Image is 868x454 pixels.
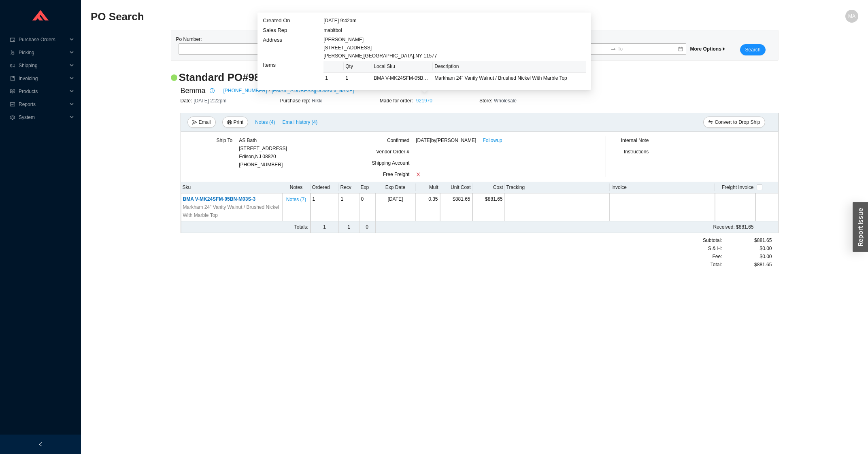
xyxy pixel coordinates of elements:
span: Fee : [712,252,722,261]
div: Po Number: [176,35,312,55]
span: Purchase Orders [19,33,67,46]
span: read [10,89,15,94]
th: Unit Cost [440,182,472,193]
span: Date: [181,98,194,104]
span: Shipping [19,59,67,72]
span: swap [708,120,713,125]
td: BMA V-MK24SFM-05BN-M03S-3 [372,72,433,84]
th: Exp [359,182,375,193]
span: printer [227,120,232,125]
a: [PHONE_NUMBER] [223,87,267,95]
span: Wholesale [494,98,517,104]
td: 1 [323,72,344,84]
span: credit-card [10,37,15,42]
span: Subtotal: [703,236,722,244]
span: Markham 24" Vanity Walnut / Brushed Nickel With Marble Top [183,203,280,219]
span: book [10,76,15,81]
td: $881.65 [416,221,755,233]
span: Internal Note [621,138,649,143]
span: send [192,120,197,125]
span: caret-right [721,47,726,51]
h2: PO Search [91,10,666,24]
button: swapConvert to Drop Ship [703,117,765,128]
span: Ship To [216,138,232,143]
a: Followup [483,136,502,144]
div: $881.65 [722,236,772,244]
button: Email history (4) [282,117,318,128]
span: Total: [711,261,722,269]
th: Freight Invoice [715,182,755,193]
td: $881.65 [472,193,505,221]
span: to [611,46,616,52]
button: info-circle [206,85,217,96]
span: Email history (4) [283,118,318,126]
td: 0.35 [416,193,440,221]
td: Address [262,35,323,60]
input: To [618,45,677,53]
span: Email [199,118,211,126]
th: Ordered [311,182,339,193]
button: Notes (4) [255,118,275,123]
span: Picking [19,46,67,59]
div: [PHONE_NUMBER] [239,136,287,169]
div: [PERSON_NAME] [STREET_ADDRESS] [PERSON_NAME][GEOGRAPHIC_DATA] , NY 11577 [323,36,586,60]
span: BMA V-MK24SFM-05BN-M03S-3 [183,196,256,202]
span: Products [19,85,67,98]
span: Rikki [312,98,322,104]
a: 921970 [416,98,432,104]
div: Sku [183,183,281,191]
th: Exp Date [375,182,416,193]
td: [DATE] [375,193,416,221]
span: Invoicing [19,72,67,85]
span: setting [10,115,15,120]
span: Search [745,46,760,54]
td: 1 [311,221,339,233]
div: AS Bath [STREET_ADDRESS] Edison , NJ 08820 [239,136,287,161]
span: Reports [19,98,67,111]
th: Invoice [610,182,715,193]
span: Made for order: [380,98,415,104]
span: Store: [479,98,494,104]
button: sendEmail [187,117,216,128]
th: Notes [282,182,311,193]
button: Search [740,44,765,55]
span: swap-right [611,46,616,52]
td: Items [262,60,323,85]
th: Qty [344,61,372,72]
span: Vendor Order # [376,149,409,155]
td: 0 [359,221,375,233]
th: Mult [416,182,440,193]
span: Shipping Account [372,160,410,166]
td: mabitbol [323,25,586,35]
span: left [38,442,43,447]
button: Notes (7) [286,195,306,201]
span: Totals: [294,224,308,230]
span: Bemma [181,85,206,97]
div: Dates: [544,35,688,55]
h2: Standard PO # 980011 [179,70,284,85]
th: Local Sku [372,61,433,72]
span: 1 [341,196,344,202]
th: Cost [472,182,505,193]
td: Markham 24" Vanity Walnut / Brushed Nickel With Marble Top [433,72,586,84]
th: Recv [339,182,359,193]
span: Notes ( 7 ) [286,195,306,204]
span: [DATE] 2:22pm [194,98,226,104]
td: 0 [359,193,375,221]
th: Tracking [505,182,610,193]
td: Sales Rep [262,25,323,35]
span: $0.00 [759,252,772,261]
span: Received: [713,224,734,230]
button: printerPrint [222,117,249,128]
span: Convert to Drop Ship [715,118,760,126]
td: $881.65 [440,193,472,221]
span: info-circle [208,88,217,93]
span: S & H: [708,244,722,252]
td: 1 [311,193,339,221]
td: 1 [339,221,359,233]
div: $0.00 [722,244,772,252]
td: [DATE] 9:42am [323,16,586,25]
span: close [416,172,421,177]
th: Description [433,61,578,72]
span: More Options [690,46,726,52]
